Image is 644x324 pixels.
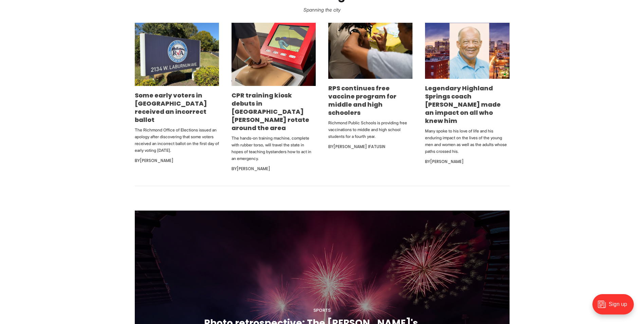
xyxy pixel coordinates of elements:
p: Richmond Public Schools is providing free vaccinations to middle and high school students for a f... [328,120,412,140]
div: By [328,143,412,151]
img: CPR training kiosk debuts in Church Hill, will rotate around the area [232,23,316,86]
div: By [232,165,316,173]
a: [PERSON_NAME] [430,159,464,164]
iframe: portal-trigger [587,291,644,324]
a: Some early voters in [GEOGRAPHIC_DATA] received an incorrect ballot [135,91,207,124]
a: RPS continues free vaccine program for middle and high schoolers [328,84,397,117]
a: [PERSON_NAME] Ifatusin [333,144,385,149]
div: By [135,157,219,165]
p: Spanning the city [11,5,633,15]
a: CPR training kiosk debuts in [GEOGRAPHIC_DATA][PERSON_NAME] rotate around the area [232,91,309,132]
p: Many spoke to his love of life and his enduring impact on the lives of the young men and women as... [425,128,509,155]
a: Legendary Highland Springs coach [PERSON_NAME] made an impact on all who knew him [425,84,501,125]
a: Sports [313,307,331,313]
img: Some early voters in Richmond received an incorrect ballot [135,23,219,86]
a: [PERSON_NAME] [140,158,173,163]
div: By [425,158,509,166]
img: RPS continues free vaccine program for middle and high schoolers [328,23,412,79]
a: [PERSON_NAME] [237,166,270,172]
img: Legendary Highland Springs coach George Lancaster made an impact on all who knew him [425,23,509,79]
p: The Richmond Office of Elections issued an apology after discovering that some voters received an... [135,127,219,154]
p: The hands-on training machine, complete with rubber torso, will travel the state in hopes of teac... [232,135,316,162]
